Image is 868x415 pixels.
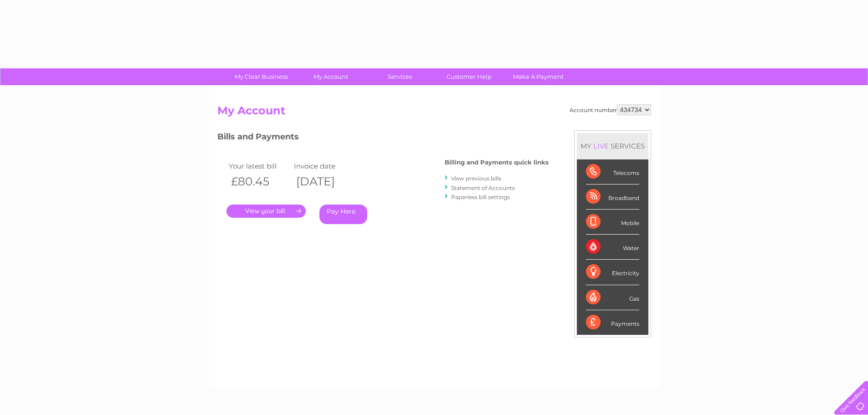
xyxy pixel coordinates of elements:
a: Services [362,68,437,85]
a: My Account [293,68,368,85]
h4: Billing and Payments quick links [445,159,549,166]
div: Electricity [586,260,639,285]
a: View previous bills [451,175,501,182]
a: My Clear Business [224,68,299,85]
td: Your latest bill [226,160,292,172]
div: MY SERVICES [577,133,648,159]
a: Paperless bill settings [451,194,510,200]
div: Mobile [586,210,639,235]
h3: Bills and Payments [217,130,549,146]
div: Broadband [586,184,639,210]
th: £80.45 [226,172,292,191]
div: LIVE [591,142,611,150]
a: . [226,205,306,218]
td: Invoice date [292,160,357,172]
th: [DATE] [292,172,357,191]
a: Customer Help [431,68,507,85]
div: Water [586,235,639,260]
div: Payments [586,310,639,335]
div: Account number [570,104,651,115]
a: Pay Here [319,205,367,224]
div: Telecoms [586,159,639,184]
a: Statement of Accounts [451,184,515,191]
h2: My Account [217,104,651,122]
div: Gas [586,285,639,310]
a: Make A Payment [501,68,576,85]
